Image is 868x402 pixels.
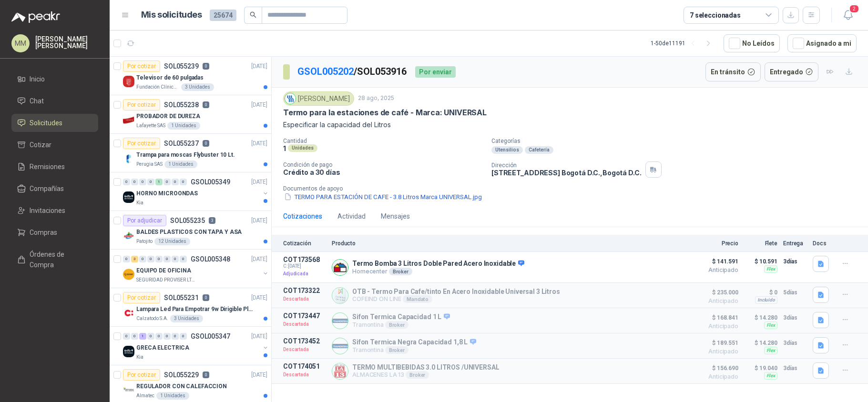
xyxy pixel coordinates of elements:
[691,337,738,349] span: $ 189.551
[203,101,209,108] p: 0
[172,256,179,262] div: 0
[787,34,857,52] button: Asignado a mi
[172,179,179,185] div: 0
[136,189,198,198] p: HORNO MICROONDAS
[283,240,326,247] p: Cotización
[164,161,197,168] div: 1 Unidades
[155,179,163,185] div: 1
[251,139,267,148] p: [DATE]
[385,321,408,329] div: Broker
[11,245,98,274] a: Órdenes de Compra
[389,268,412,275] div: Broker
[136,315,168,322] p: Calzatodo S.A.
[164,140,199,147] p: SOL055237
[131,179,138,185] div: 0
[139,256,146,262] div: 0
[332,240,685,247] p: Producto
[203,140,209,147] p: 0
[123,307,134,319] img: Company Logo
[691,312,738,323] span: $ 168.841
[332,288,348,303] img: Company Logo
[163,333,171,340] div: 0
[110,288,271,327] a: Por cotizarSOL0552310[DATE] Company LogoLampara Led Para Empotrar 9w Dirigible Plafon 11cmCalzato...
[783,240,807,247] p: Entrega
[136,228,242,237] p: BALDES PLASTICOS CON TAPA Y ASA
[167,122,200,130] div: 1 Unidades
[352,321,450,329] p: Tramontina
[123,215,166,226] div: Por adjudicar
[123,179,130,185] div: 0
[123,369,160,381] div: Por cotizar
[283,120,857,130] p: Especificar la capacidad del Litros
[155,333,163,340] div: 0
[11,158,98,176] a: Remisiones
[283,144,286,152] p: 1
[358,94,394,103] p: 28 ago, 2025
[251,332,267,341] p: [DATE]
[123,138,160,149] div: Por cotizar
[139,333,146,340] div: 1
[181,83,214,91] div: 3 Unidades
[209,217,215,224] p: 3
[30,74,45,84] span: Inicio
[332,363,348,379] img: Company Logo
[403,295,432,303] div: Mandato
[156,392,189,400] div: 1 Unidades
[30,227,57,238] span: Compras
[11,180,98,198] a: Compañías
[123,60,160,72] div: Por cotizar
[164,372,199,378] p: SOL055229
[813,240,832,247] p: Docs
[283,287,326,294] p: COT173322
[136,305,255,314] p: Lampara Led Para Empotrar 9w Dirigible Plafon 11cm
[136,238,153,245] p: Patojito
[147,179,154,185] div: 0
[180,256,187,262] div: 0
[110,95,271,134] a: Por cotizarSOL0552380[DATE] Company LogoPROBADOR DE DUREZALafayette SAS1 Unidades
[131,256,138,262] div: 3
[765,62,819,81] button: Entregado
[11,201,98,220] a: Invitaciones
[283,108,487,118] p: Termo para la estaciones de café - Marca: UNIVERSAL
[744,337,777,349] p: $ 14.280
[691,349,738,354] span: Anticipado
[764,347,777,354] div: Flex
[691,267,738,273] span: Anticipado
[283,370,326,380] p: Descartada
[172,333,179,340] div: 0
[783,287,807,298] p: 5 días
[332,313,348,329] img: Company Logo
[705,62,761,81] button: En tránsito
[191,333,230,340] p: GSOL005347
[123,256,130,262] div: 0
[381,211,410,221] div: Mensajes
[180,179,187,185] div: 0
[288,144,317,152] div: Unidades
[849,4,859,13] span: 2
[651,36,716,51] div: 1 - 50 de 11191
[30,118,62,128] span: Solicitudes
[136,266,191,275] p: EQUIPO DE OFICINA
[283,345,326,354] p: Descartada
[491,169,641,177] p: [STREET_ADDRESS] Bogotá D.C. , Bogotá D.C.
[783,312,807,323] p: 3 días
[724,34,780,52] button: No Leídos
[35,36,98,49] p: [PERSON_NAME] [PERSON_NAME]
[491,162,641,169] p: Dirección
[755,296,777,304] div: Incluido
[839,7,857,24] button: 2
[136,392,154,400] p: Almatec
[11,70,98,88] a: Inicio
[283,362,326,370] p: COT174051
[691,374,738,380] span: Anticipado
[136,122,165,130] p: Lafayette SAS
[136,199,143,207] p: Kia
[744,287,777,298] p: $ 0
[406,371,429,379] div: Broker
[283,185,864,192] p: Documentos de apoyo
[283,312,326,320] p: COT173447
[283,263,326,269] span: C: [DATE]
[352,338,476,347] p: Sifon Termica Negra Capacidad 1,8 L
[297,66,354,77] a: GSOL005202
[283,269,326,279] p: Adjudicada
